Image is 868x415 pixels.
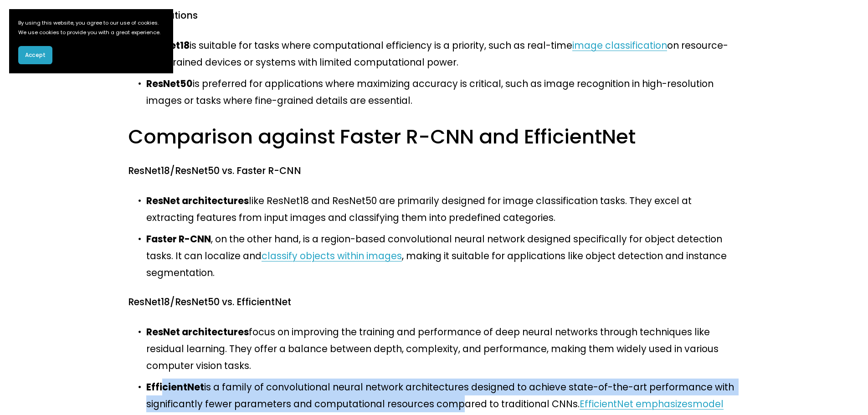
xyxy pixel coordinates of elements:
button: Accept [18,46,52,64]
h4: 3. Applications [128,9,740,22]
h4: ResNet18/ResNet50 vs. EfficientNet [128,296,740,309]
strong: ResNet architectures [146,194,249,207]
p: focus on improving the training and performance of deep neural networks through techniques like r... [146,323,740,374]
strong: EfficientNet [146,380,204,394]
p: like ResNet18 and ResNet50 are primarily designed for image classification tasks. They excel at e... [146,192,740,226]
p: , on the other hand, is a region-based convolutional neural network designed specifically for obj... [146,231,740,281]
p: is preferred for applications where maximizing accuracy is critical, such as image recognition in... [146,75,740,109]
h3: Comparison against Faster R-CNN and EfficientNet [128,123,740,150]
p: By using this website, you agree to our use of cookies. We use cookies to provide you with a grea... [18,18,164,37]
p: is suitable for tasks where computational efficiency is a priority, such as real-time on resource... [146,37,740,71]
strong: ResNet50 [146,77,193,90]
a: classify objects within images [262,249,402,262]
span: Accept [25,51,46,59]
section: Cookie banner [9,9,173,73]
a: image classification [572,39,667,52]
strong: ResNet architectures [146,325,249,338]
h4: ResNet18/ResNet50 vs. Faster R-CNN [128,164,740,178]
strong: Faster R-CNN [146,232,211,246]
a: EfficientNet emphasizes [580,397,693,410]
